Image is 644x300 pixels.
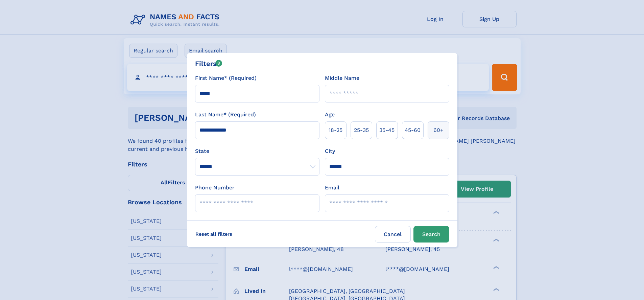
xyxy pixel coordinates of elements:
label: Email [325,184,339,192]
label: Phone Number [195,184,235,192]
span: 25‑35 [354,126,369,134]
span: 45‑60 [405,126,421,134]
span: 18‑25 [329,126,342,134]
span: 35‑45 [379,126,395,134]
span: 60+ [433,126,444,134]
label: State [195,147,319,155]
label: Last Name* (Required) [195,111,256,119]
label: Cancel [375,226,411,243]
button: Search [413,226,449,243]
div: Filters [195,59,222,69]
label: City [325,147,335,155]
label: Age [325,111,335,119]
label: Reset all filters [191,226,237,242]
label: First Name* (Required) [195,74,257,82]
label: Middle Name [325,74,359,82]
